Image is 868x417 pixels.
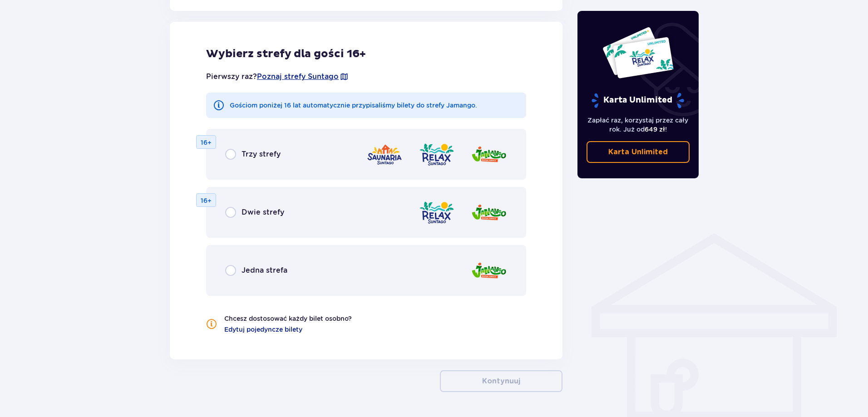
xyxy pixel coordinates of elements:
p: Wybierz strefy dla gości 16+ [206,47,526,61]
p: Zapłać raz, korzystaj przez cały rok. Już od ! [587,116,690,134]
p: Pierwszy raz? [206,72,349,82]
img: zone logo [419,200,455,226]
p: 16+ [201,196,212,205]
img: zone logo [419,142,455,167]
p: Gościom poniżej 16 lat automatycznie przypisaliśmy bilety do strefy Jamango. [230,101,477,110]
a: Karta Unlimited [587,141,690,163]
p: Chcesz dostosować każdy bilet osobno? [224,314,352,323]
p: Trzy strefy [242,149,281,159]
p: Kontynuuj [482,376,520,386]
p: Karta Unlimited [591,93,685,108]
p: 16+ [201,138,212,147]
span: 649 zł [645,126,665,133]
img: zone logo [366,142,403,167]
a: Edytuj pojedyncze bilety [224,325,302,334]
p: Jedna strefa [242,265,287,275]
img: zone logo [471,142,507,167]
img: zone logo [471,258,507,284]
a: Poznaj strefy Suntago [257,72,339,82]
button: Kontynuuj [440,370,562,392]
p: Karta Unlimited [608,147,668,157]
p: Dwie strefy [242,207,284,217]
img: zone logo [471,200,507,226]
